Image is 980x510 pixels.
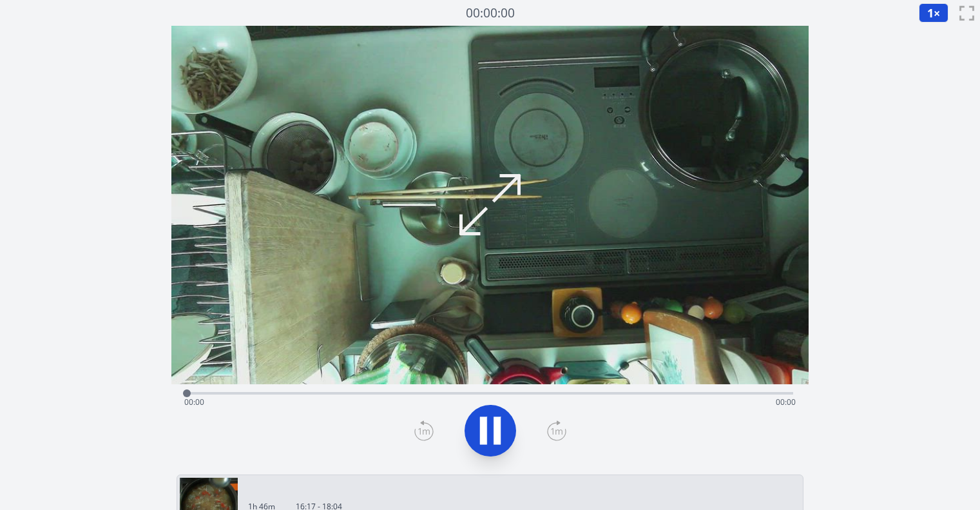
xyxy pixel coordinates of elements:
button: 1× [919,3,948,23]
span: 00:00 [776,397,796,407]
a: 00:00:00 [466,4,515,23]
span: 1 [927,5,934,21]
